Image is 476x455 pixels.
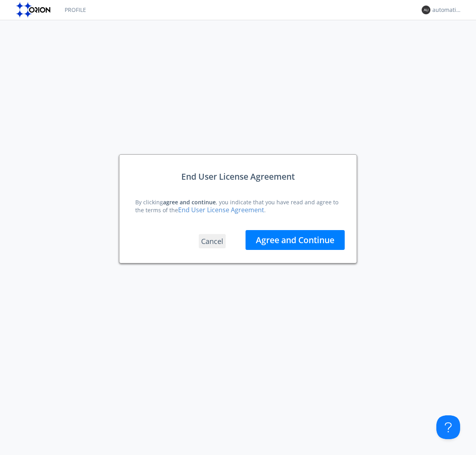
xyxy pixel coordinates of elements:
[432,6,462,14] div: automation+usermanager+1757554506
[246,230,345,250] button: Agree and Continue
[178,205,264,214] a: End User License Agreement
[422,6,430,14] img: 373638.png
[163,198,216,206] strong: agree and continue
[436,415,460,439] iframe: Toggle Customer Support
[199,234,226,248] button: Cancel
[181,171,295,182] div: End User License Agreement
[16,2,53,18] img: orion-labs-logo.svg
[135,198,341,214] div: By clicking , you indicate that you have read and agree to the terms of the .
